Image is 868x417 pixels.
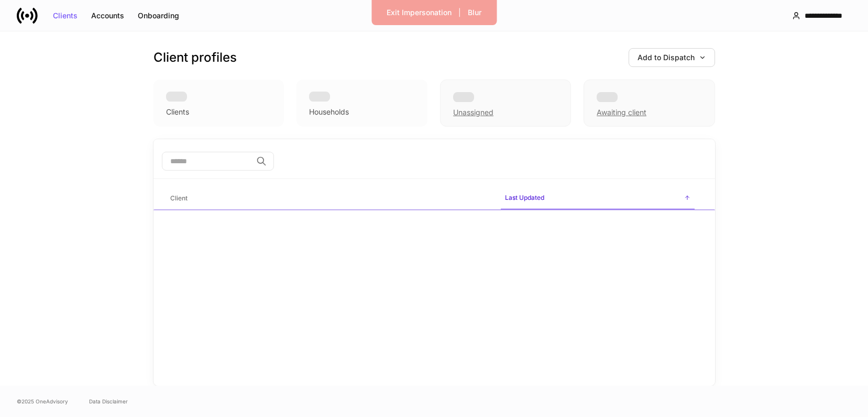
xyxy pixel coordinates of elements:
[584,80,715,127] div: Awaiting client
[505,193,544,202] h6: Last Updated
[53,12,78,19] div: Clients
[387,9,452,16] div: Exit Impersonation
[638,54,706,61] div: Add to Dispatch
[153,49,237,66] h3: Client profiles
[166,107,189,117] div: Clients
[91,12,124,19] div: Accounts
[84,7,131,24] button: Accounts
[501,187,695,210] span: Last Updated
[170,193,188,203] h6: Client
[461,4,488,21] button: Blur
[131,7,186,24] button: Onboarding
[380,4,458,21] button: Exit Impersonation
[89,397,128,405] a: Data Disclaimer
[440,80,571,127] div: Unassigned
[597,107,646,118] div: Awaiting client
[138,12,179,19] div: Onboarding
[309,107,349,117] div: Households
[629,48,715,67] button: Add to Dispatch
[46,7,84,24] button: Clients
[468,9,481,16] div: Blur
[453,107,493,118] div: Unassigned
[17,397,68,405] span: © 2025 OneAdvisory
[166,188,492,209] span: Client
